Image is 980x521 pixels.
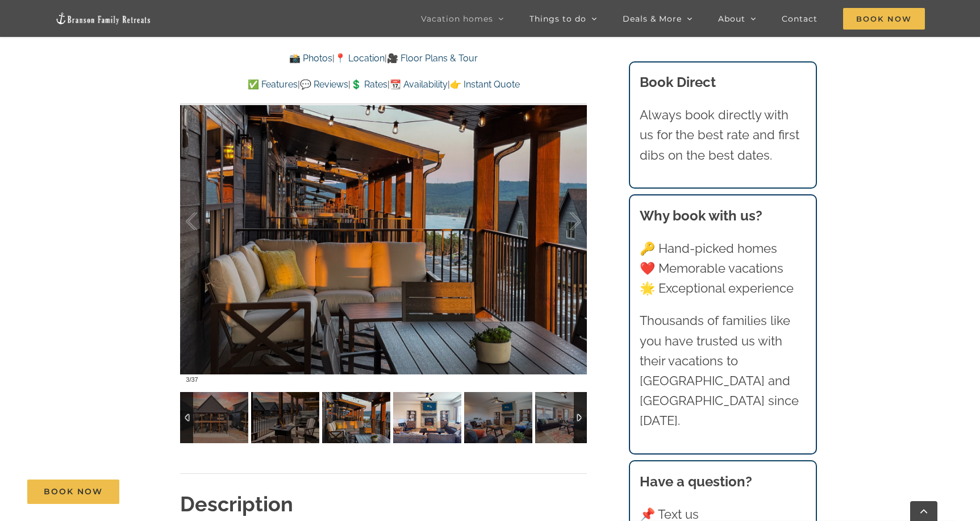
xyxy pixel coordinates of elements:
[529,15,586,23] span: Things to do
[390,79,448,90] a: 📆 Availability
[535,392,603,443] img: Pineapple-Shores-at-Table-Rock-Lake-3006-scaled.jpg-nggid043172-ngg0dyn-120x90-00f0w010c011r110f1...
[640,105,806,165] p: Always book directly with us for the best rate and first dibs on the best dates.
[843,8,925,30] span: Book Now
[464,392,532,443] img: Pineapple-Shores-at-Table-Rock-Lake-3003-Edit-scaled.jpg-nggid043171-ngg0dyn-120x90-00f0w010c011r...
[640,74,716,90] b: Book Direct
[782,15,818,23] span: Contact
[640,311,806,431] p: Thousands of families like you have trusted us with their vacations to [GEOGRAPHIC_DATA] and [GEO...
[180,492,293,516] strong: Description
[640,239,806,299] p: 🔑 Hand-picked homes ❤️ Memorable vacations 🌟 Exceptional experience
[180,392,248,443] img: Pineapple-Shores-Rocky-Shores-summer-2023-1102-Edit-scaled.jpg-nggid043190-ngg0dyn-120x90-00f0w01...
[351,79,387,90] a: 💲 Rates
[55,12,152,25] img: Branson Family Retreats Logo
[248,79,298,90] a: ✅ Features
[387,53,478,64] a: 🎥 Floor Plans & Tour
[44,487,103,497] span: Book Now
[180,77,587,92] p: | | | |
[322,392,390,443] img: Pineapple-Shores-vacation-home-Table-Rock-Lake-1111-scaled.jpg-nggid041438-ngg0dyn-120x90-00f0w01...
[718,15,745,23] span: About
[640,206,806,226] h3: Why book with us?
[421,15,493,23] span: Vacation homes
[335,53,385,64] a: 📍 Location
[640,473,752,490] strong: Have a question?
[180,51,587,66] p: | |
[289,53,332,64] a: 📸 Photos
[393,392,461,443] img: Pineapple-Shores-at-Table-Rock-Lake-3001-Edit-scaled.jpg-nggid043186-ngg0dyn-120x90-00f0w010c011r...
[27,480,119,504] a: Book Now
[251,392,319,443] img: Pineapple-Shores-Christmas-at-Table-Rock-Lake-Branson-Missouri-1511-Edit-scaled.jpg-nggid043189-n...
[623,15,682,23] span: Deals & More
[450,79,520,90] a: 👉 Instant Quote
[300,79,348,90] a: 💬 Reviews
